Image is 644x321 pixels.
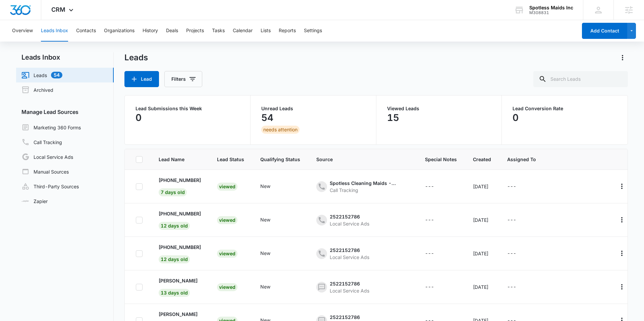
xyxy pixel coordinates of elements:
[260,156,300,163] span: Qualifying Status
[159,177,201,184] p: [PHONE_NUMBER]
[217,216,237,224] div: Viewed
[513,106,617,111] p: Lead Conversion Rate
[387,112,399,123] p: 15
[233,20,253,42] button: Calendar
[21,86,53,94] a: Archived
[261,126,300,134] div: needs attention
[316,213,381,227] div: - - Select to Edit Field
[330,213,369,220] div: 2522152786
[507,216,516,224] div: ---
[330,254,369,261] div: Local Service Ads
[616,281,627,292] button: Actions
[330,287,369,294] div: Local Service Ads
[616,214,627,225] button: Actions
[507,156,536,163] span: Assigned To
[159,277,198,284] p: [PERSON_NAME]
[166,20,178,42] button: Deals
[136,106,239,111] p: Lead Submissions this Week
[616,181,627,192] button: Actions
[425,183,446,191] div: - - Select to Edit Field
[217,217,237,223] a: Viewed
[330,280,369,287] div: 2522152786
[507,283,528,291] div: - - Select to Edit Field
[387,106,491,111] p: Viewed Leads
[159,289,190,297] span: 13 days old
[159,311,198,318] p: [PERSON_NAME]
[616,248,627,259] button: Actions
[104,20,135,42] button: Organizations
[21,71,62,79] a: Leads54
[16,108,114,116] h3: Manage Lead Sources
[21,123,81,131] a: Marketing 360 Forms
[507,216,528,224] div: - - Select to Edit Field
[124,71,159,87] button: Lead
[330,187,397,194] div: Call Tracking
[261,20,271,42] button: Lists
[330,180,397,187] div: Spotless Cleaning Maids -Other
[21,153,73,161] a: Local Service Ads
[217,156,244,163] span: Lead Status
[279,20,296,42] button: Reports
[261,106,365,111] p: Unread Leads
[513,112,519,123] p: 0
[260,183,270,190] div: New
[159,244,201,251] p: [PHONE_NUMBER]
[12,20,33,42] button: Overview
[76,20,96,42] button: Contacts
[159,210,201,217] p: [PHONE_NUMBER]
[507,183,516,191] div: ---
[304,20,322,42] button: Settings
[159,222,190,230] span: 12 days old
[473,156,491,163] span: Created
[507,250,528,258] div: - - Select to Edit Field
[473,183,491,190] div: [DATE]
[124,53,148,63] h1: Leads
[260,283,282,291] div: - - Select to Edit Field
[425,283,434,291] div: ---
[21,168,69,176] a: Manual Sources
[425,283,446,291] div: - - Select to Edit Field
[316,247,381,261] div: - - Select to Edit Field
[507,183,528,191] div: - - Select to Edit Field
[261,112,273,123] p: 54
[425,216,446,224] div: - - Select to Edit Field
[159,244,201,262] a: [PHONE_NUMBER]12 days old
[316,280,381,294] div: - - Select to Edit Field
[41,20,68,42] button: Leads Inbox
[473,283,491,291] div: [DATE]
[425,156,457,163] span: Special Notes
[533,71,628,87] input: Search Leads
[260,283,270,290] div: New
[136,112,142,123] p: 0
[212,20,225,42] button: Tasks
[164,71,202,87] button: Filters
[159,156,201,163] span: Lead Name
[330,220,369,227] div: Local Service Ads
[260,250,270,257] div: New
[260,216,282,224] div: - - Select to Edit Field
[473,250,491,257] div: [DATE]
[260,183,282,191] div: - - Select to Edit Field
[217,251,237,256] a: Viewed
[217,183,237,191] div: Viewed
[217,184,237,189] a: Viewed
[159,188,187,196] span: 7 days old
[21,138,62,146] a: Call Tracking
[159,177,201,195] a: [PHONE_NUMBER]7 days old
[617,52,628,63] button: Actions
[507,250,516,258] div: ---
[473,216,491,223] div: [DATE]
[582,23,627,39] button: Add Contact
[51,6,65,13] span: CRM
[159,255,190,263] span: 12 days old
[159,277,201,296] a: [PERSON_NAME]13 days old
[529,5,573,10] div: account name
[330,314,369,321] div: 2522152786
[217,250,237,258] div: Viewed
[507,283,516,291] div: ---
[143,20,158,42] button: History
[316,180,409,194] div: - - Select to Edit Field
[425,216,434,224] div: ---
[21,182,79,190] a: Third-Party Sources
[217,283,237,291] div: Viewed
